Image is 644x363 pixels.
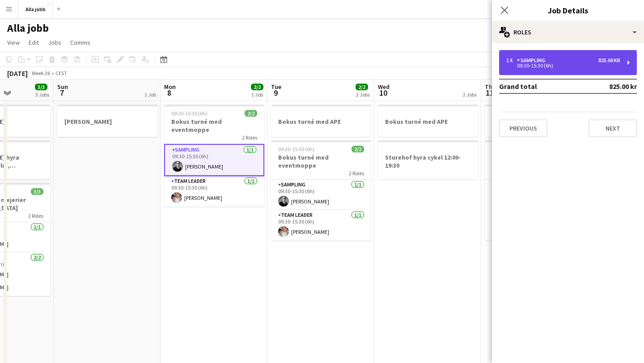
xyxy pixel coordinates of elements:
span: 10 [377,88,390,98]
app-card-role: Sampling1/109:30-15:30 (6h)[PERSON_NAME] [271,180,371,210]
h3: Bokus turné med eventmoppe [271,153,371,169]
span: 11 [483,88,496,98]
span: Tue [271,83,281,91]
h3: [PERSON_NAME] [57,118,157,126]
span: Wed [378,83,390,91]
app-job-card: Bokus turné med APE [485,105,585,137]
span: 3/3 [31,188,43,195]
div: Roles [492,21,644,43]
app-job-card: 09:30-15:30 (6h)2/2Bokus turné med eventmoppe2 RolesSampling1/109:30-15:30 (6h)[PERSON_NAME]Team ... [164,105,264,207]
a: View [4,37,23,48]
div: CEST [55,70,67,76]
h3: Bokus turné med APE [485,118,585,126]
div: 3 Jobs [35,91,49,98]
span: Sun [57,83,68,91]
span: Mon [164,83,176,91]
td: Grand total [499,79,580,93]
span: 09:30-15:30 (6h) [278,146,314,152]
button: Previous [499,119,547,137]
h3: Job Details [492,4,644,16]
span: 7 [56,88,68,98]
app-job-card: 09:30-15:30 (6h)2/2Bokus turné med eventmoppe2 RolesSampling1/109:30-15:30 (6h)[PERSON_NAME]Team ... [271,140,371,241]
button: Alla jobb [18,0,53,18]
app-job-card: Bokus turné med APE [271,105,371,137]
a: Edit [25,37,42,48]
h3: Bokus turné med APE [271,118,371,126]
app-card-role: Team Leader1/109:30-15:30 (6h)[PERSON_NAME] [271,210,371,241]
a: Comms [67,37,94,48]
a: Jobs [44,37,65,48]
div: 825.00 kr [598,57,620,63]
span: 2 Roles [349,170,364,177]
div: 1 Job [144,91,156,98]
span: 2/2 [356,84,368,90]
div: [DATE] [7,69,28,78]
div: 2 Jobs [463,91,477,98]
div: 09:30-15:30 (6h) [506,63,620,68]
span: 2/2 [352,146,364,152]
span: 2 Roles [28,212,43,219]
span: View [7,38,20,46]
h3: Bokus turné med APE [378,118,478,126]
h3: Bokus turné med eventmoppe [164,118,264,134]
button: Next [589,119,637,137]
app-job-card: [PERSON_NAME] [57,105,157,137]
span: Comms [70,38,90,46]
div: 2 Jobs [356,91,370,98]
h3: Bokus turné med eventmoppe [485,153,585,169]
app-card-role: Sampling1/109:30-15:30 (6h)[PERSON_NAME] [485,180,585,210]
td: 825.00 kr [580,79,637,93]
div: 1 x [506,57,517,63]
span: 2 Roles [242,134,257,141]
span: 09:30-15:30 (6h) [171,110,208,117]
span: 2/2 [251,84,263,90]
span: Jobs [48,38,61,46]
h1: Alla jobb [7,21,49,35]
span: 2/2 [245,110,257,117]
span: Thu [485,83,496,91]
app-card-role: Sampling1/109:30-15:30 (6h)[PERSON_NAME] [164,144,264,176]
app-job-card: Sturehof hyra cykel 12:00-19:30 [378,140,478,179]
span: 3/3 [35,84,47,90]
app-job-card: 09:30-15:30 (6h)2/2Bokus turné med eventmoppe2 RolesSampling1/109:30-15:30 (6h)[PERSON_NAME]Team ... [485,140,585,241]
div: 1 Job [251,91,263,98]
app-job-card: Bokus turné med APE [378,105,478,137]
h3: Sturehof hyra cykel 12:00-19:30 [378,153,478,169]
app-card-role: Team Leader1/109:30-15:30 (6h)[PERSON_NAME] [164,176,264,207]
span: Edit [29,38,39,46]
app-card-role: Team Leader1/109:30-15:30 (6h)[PERSON_NAME] [485,210,585,241]
span: Week 36 [30,70,52,76]
div: Sampling [517,57,549,63]
span: 9 [270,88,281,98]
span: 8 [163,88,176,98]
